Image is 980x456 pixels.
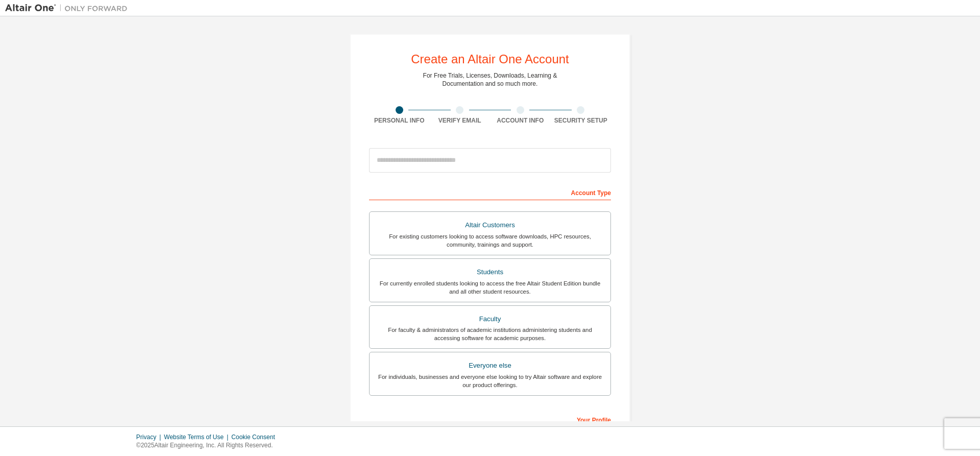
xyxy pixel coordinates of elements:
[369,116,430,125] div: Personal Info
[231,433,281,441] div: Cookie Consent
[376,232,604,249] div: For existing customers looking to access software downloads, HPC resources, community, trainings ...
[5,3,133,13] img: Altair One
[376,218,604,232] div: Altair Customers
[430,116,491,125] div: Verify Email
[376,358,604,373] div: Everyone else
[136,433,164,441] div: Privacy
[551,116,611,125] div: Security Setup
[376,326,604,342] div: For faculty & administrators of academic institutions administering students and accessing softwa...
[136,441,281,450] p: © 2025 Altair Engineering, Inc. All Rights Reserved.
[376,265,604,279] div: Students
[369,411,611,427] div: Your Profile
[411,53,569,65] div: Create an Altair One Account
[490,116,551,125] div: Account Info
[376,373,604,389] div: For individuals, businesses and everyone else looking to try Altair software and explore our prod...
[376,312,604,326] div: Faculty
[369,184,611,200] div: Account Type
[164,433,231,441] div: Website Terms of Use
[376,279,604,296] div: For currently enrolled students looking to access the free Altair Student Edition bundle and all ...
[423,71,557,88] div: For Free Trials, Licenses, Downloads, Learning & Documentation and so much more.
